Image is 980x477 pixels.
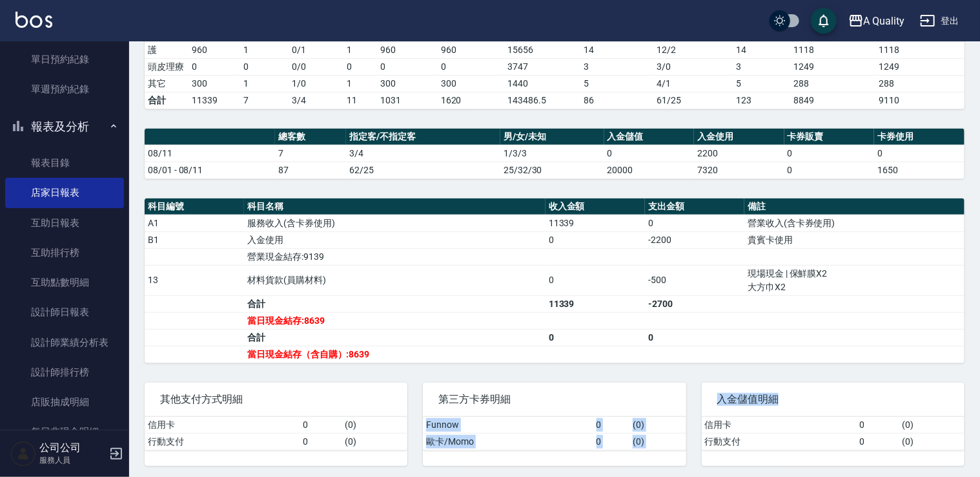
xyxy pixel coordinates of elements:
td: 7 [275,145,346,162]
td: 9110 [875,92,966,109]
td: 0 [300,433,342,450]
td: 0 [343,58,377,75]
td: 0 / 0 [289,58,343,75]
td: 合計 [244,295,546,312]
td: 0 [784,145,875,162]
td: 300 [438,75,505,92]
td: 13 [145,265,244,295]
td: 0 [857,433,899,450]
td: 0 [645,215,744,231]
td: 7320 [694,162,784,178]
a: 單週預約紀錄 [5,74,124,104]
th: 支出金額 [645,198,744,215]
td: -500 [645,265,744,295]
th: 卡券使用 [874,129,965,145]
p: 服務人員 [39,454,105,466]
th: 入金使用 [694,129,784,145]
button: 報表及分析 [5,110,124,143]
td: 歐卡/Momo [423,433,593,450]
td: ( 0 ) [899,417,965,434]
span: 其他支付方式明細 [160,393,392,406]
a: 互助排行榜 [5,238,124,268]
td: 0 [874,145,965,162]
td: 0 / 1 [289,41,343,58]
td: 7 [240,92,289,109]
td: 87 [275,162,346,178]
td: 0 [857,417,899,434]
td: 3747 [504,58,580,75]
td: B1 [145,231,244,248]
a: 店家日報表 [5,178,124,207]
td: ( 0 ) [342,433,408,450]
td: 1 [343,41,377,58]
td: 300 [377,75,438,92]
td: 材料貨款(員購材料) [244,265,546,295]
td: 營業現金結存:9139 [244,248,546,265]
td: 288 [875,75,966,92]
td: 14 [733,41,791,58]
td: 62/25 [346,162,500,178]
table: a dense table [702,417,965,450]
a: 互助點數明細 [5,268,124,297]
a: 設計師日報表 [5,297,124,327]
td: 信用卡 [702,417,857,434]
td: 1620 [438,92,505,109]
td: 1 / 0 [289,75,343,92]
td: 11339 [546,295,645,312]
td: 當日現金結存:8639 [244,312,546,329]
td: 貴賓卡使用 [744,231,965,248]
td: -2700 [645,295,744,312]
table: a dense table [145,198,965,363]
a: 店販抽成明細 [5,387,124,417]
td: 5 [580,75,654,92]
td: 合計 [145,92,189,109]
td: Funnow [423,417,593,434]
td: 08/01 - 08/11 [145,162,275,178]
td: 123 [733,92,791,109]
td: -2200 [645,231,744,248]
td: 0 [189,58,240,75]
td: 1 [240,41,289,58]
button: 登出 [915,9,965,33]
a: 單日預約紀錄 [5,45,124,74]
a: 互助日報表 [5,208,124,238]
button: save [811,8,837,34]
td: 現場現金 | 保鮮膜X2 大方巾X2 [744,265,965,295]
td: 護 [145,41,189,58]
td: 11339 [546,215,645,231]
td: 行動支付 [145,433,300,450]
td: 1031 [377,92,438,109]
td: A1 [145,215,244,231]
span: 第三方卡券明細 [438,393,670,406]
td: 20000 [604,162,695,178]
th: 男/女/未知 [500,129,604,145]
td: 960 [377,41,438,58]
th: 備註 [744,198,965,215]
td: 11339 [189,92,240,109]
td: 0 [645,329,744,346]
a: 設計師業績分析表 [5,328,124,357]
td: 0 [546,231,645,248]
td: 1/3/3 [500,145,604,162]
td: 12 / 2 [653,41,733,58]
td: 15656 [504,41,580,58]
td: 服務收入(含卡券使用) [244,215,546,231]
td: ( 0 ) [629,433,686,450]
td: 0 [438,58,505,75]
td: 0 [784,162,875,178]
td: 4 / 1 [653,75,733,92]
table: a dense table [423,417,686,450]
td: 14 [580,41,654,58]
th: 卡券販賣 [784,129,875,145]
td: 1249 [875,58,966,75]
td: ( 0 ) [342,417,408,434]
td: 1440 [504,75,580,92]
td: 2200 [694,145,784,162]
td: 3/4 [289,92,343,109]
a: 每日非現金明細 [5,417,124,447]
td: 960 [189,41,240,58]
th: 總客數 [275,129,346,145]
td: 61/25 [653,92,733,109]
td: 1118 [875,41,966,58]
th: 指定客/不指定客 [346,129,500,145]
